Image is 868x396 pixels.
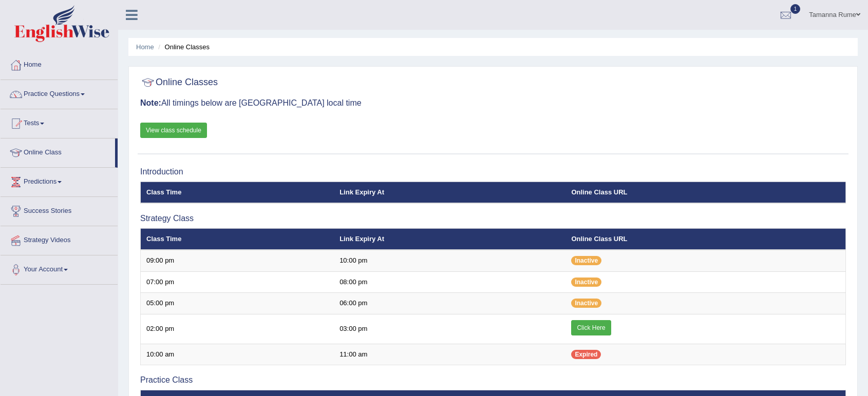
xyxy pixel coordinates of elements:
span: Inactive [571,278,601,287]
th: Class Time [141,182,334,203]
span: Inactive [571,299,601,308]
a: Predictions [1,168,118,193]
th: Online Class URL [565,182,845,203]
h3: Strategy Class [140,214,846,223]
td: 05:00 pm [141,293,334,314]
a: Home [1,51,118,76]
span: 1 [790,4,801,14]
b: Note: [140,98,161,107]
li: Online Classes [156,42,210,52]
h3: Practice Class [140,375,846,385]
a: Your Account [1,255,118,281]
th: Class Time [141,228,334,250]
td: 10:00 am [141,344,334,365]
th: Online Class URL [565,228,845,250]
td: 03:00 pm [334,314,565,344]
h2: Online Classes [140,75,218,90]
span: Inactive [571,256,601,265]
span: Expired [571,350,601,359]
a: View class schedule [140,123,207,138]
a: Tests [1,109,118,135]
a: Click Here [571,320,611,335]
h3: All timings below are [GEOGRAPHIC_DATA] local time [140,98,846,108]
td: 02:00 pm [141,314,334,344]
th: Link Expiry At [334,228,565,250]
a: Home [136,43,154,51]
h3: Introduction [140,167,846,176]
a: Online Class [1,138,115,164]
a: Strategy Videos [1,226,118,252]
a: Practice Questions [1,80,118,106]
td: 09:00 pm [141,250,334,271]
th: Link Expiry At [334,182,565,203]
td: 07:00 pm [141,271,334,293]
td: 11:00 am [334,344,565,365]
td: 08:00 pm [334,271,565,293]
td: 06:00 pm [334,293,565,314]
a: Success Stories [1,197,118,223]
td: 10:00 pm [334,250,565,271]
